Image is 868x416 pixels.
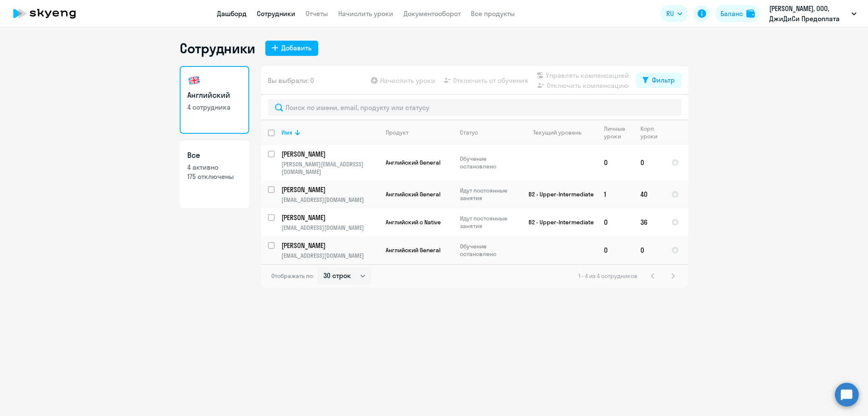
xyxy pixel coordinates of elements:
button: [PERSON_NAME], ООО, ДжиДиСи Предоплата [765,3,861,24]
td: 0 [597,145,634,180]
button: Балансbalance [715,5,760,22]
p: [EMAIL_ADDRESS][DOMAIN_NAME] [281,252,378,259]
div: Баланс [721,8,743,19]
div: Продукт [386,129,453,136]
div: Личные уроки [604,125,628,140]
p: [PERSON_NAME] [281,213,377,222]
p: [PERSON_NAME][EMAIL_ADDRESS][DOMAIN_NAME] [281,160,378,176]
p: Идут постоянные занятия [460,215,518,230]
span: Отображать по: [271,272,314,280]
p: Обучение остановлено [460,242,518,258]
button: RU [660,5,688,22]
td: 1 [597,180,634,208]
td: 0 [597,236,634,264]
a: Сотрудники [257,9,295,18]
div: Текущий уровень [525,129,597,136]
td: 40 [634,180,665,208]
td: 36 [634,208,665,236]
p: [EMAIL_ADDRESS][DOMAIN_NAME] [281,224,378,231]
span: Английский с Native [386,218,441,226]
span: Английский General [386,159,440,166]
p: 4 сотрудника [187,102,242,112]
p: [PERSON_NAME] [281,185,377,194]
td: 0 [634,145,665,180]
span: Английский General [386,246,440,254]
div: Личные уроки [604,125,633,140]
span: Английский General [386,190,440,198]
a: [PERSON_NAME] [281,241,378,250]
div: Добавить [281,43,312,53]
a: [PERSON_NAME] [281,185,378,194]
span: Вы выбрали: 0 [268,75,314,85]
div: Имя [281,129,378,136]
td: 0 [597,208,634,236]
button: Добавить [265,41,318,56]
div: Корп. уроки [640,125,659,140]
h3: Все [187,150,242,161]
a: [PERSON_NAME] [281,213,378,222]
p: [EMAIL_ADDRESS][DOMAIN_NAME] [281,196,378,204]
div: Статус [460,129,478,136]
td: B2 - Upper-Intermediate [518,208,597,236]
a: Отчеты [306,9,328,18]
input: Поиск по имени, email, продукту или статусу [268,99,682,116]
a: Дашборд [217,9,247,18]
a: [PERSON_NAME] [281,149,378,159]
p: [PERSON_NAME] [281,149,377,159]
h1: Сотрудники [180,40,255,57]
a: Все4 активно175 отключены [180,141,249,208]
img: balance [746,9,755,18]
a: Начислить уроки [338,9,393,18]
span: RU [666,8,674,19]
td: 0 [634,236,665,264]
button: Фильтр [636,73,682,88]
div: Корп. уроки [640,125,664,140]
p: Обучение остановлено [460,155,518,170]
div: Фильтр [652,75,675,85]
div: Текущий уровень [533,129,581,136]
div: Имя [281,129,292,136]
a: Все продукты [471,9,515,18]
p: [PERSON_NAME], ООО, ДжиДиСи Предоплата [769,3,848,24]
a: Документооборот [403,9,461,18]
p: Идут постоянные занятия [460,187,518,202]
a: Английский4 сотрудника [180,66,249,134]
p: 175 отключены [187,172,242,181]
div: Статус [460,129,518,136]
div: Продукт [386,129,409,136]
td: B2 - Upper-Intermediate [518,180,597,208]
p: [PERSON_NAME] [281,241,377,250]
h3: Английский [187,90,242,101]
img: english [187,74,201,87]
p: 4 активно [187,163,242,172]
span: 1 - 4 из 4 сотрудников [579,272,637,280]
